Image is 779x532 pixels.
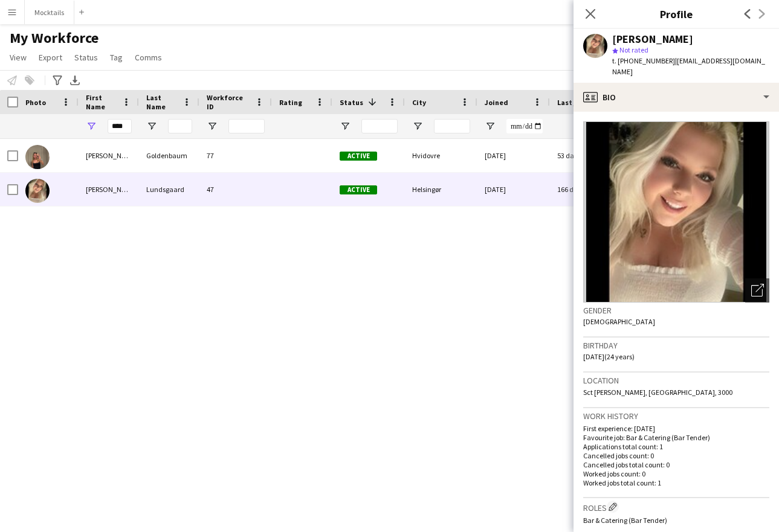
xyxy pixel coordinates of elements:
app-action-btn: Export XLSX [68,73,82,88]
a: Export [34,50,67,65]
h3: Profile [574,6,779,22]
a: Status [69,50,103,65]
span: First Name [86,93,117,111]
span: View [10,52,27,63]
div: Lundsgaard [139,173,199,206]
button: Open Filter Menu [86,121,97,132]
p: First experience: [DATE] [583,424,769,433]
button: Open Filter Menu [412,121,423,132]
button: Open Filter Menu [485,121,496,132]
a: Comms [130,50,167,65]
h3: Birthday [583,340,769,351]
input: First Name Filter Input [108,119,132,133]
input: Last Name Filter Input [168,119,192,133]
div: Open photos pop-in [745,278,769,303]
span: Comms [135,52,162,63]
span: Workforce ID [207,93,250,111]
h3: Gender [583,305,769,316]
div: [PERSON_NAME] [79,139,139,172]
span: | [EMAIL_ADDRESS][DOMAIN_NAME] [612,56,765,76]
div: Bio [574,83,779,112]
div: 53 days [550,139,622,172]
div: 77 [199,139,272,172]
span: Export [39,52,62,63]
h3: Work history [583,411,769,421]
img: Crew avatar or photo [583,121,769,303]
div: Goldenbaum [139,139,199,172]
div: [DATE] [477,173,550,206]
h3: Roles [583,501,769,513]
p: Worked jobs count: 0 [583,469,769,478]
span: Bar & Catering (Bar Tender) [583,516,667,525]
input: Joined Filter Input [506,119,543,133]
input: City Filter Input [434,119,470,133]
span: Last job [557,98,584,107]
input: Status Filter Input [361,119,398,133]
div: 47 [199,173,272,206]
span: Not rated [619,45,648,54]
span: Joined [485,98,508,107]
app-action-btn: Advanced filters [50,73,65,88]
img: Cecillie Lundsgaard [25,179,50,203]
a: Tag [105,50,128,65]
div: [PERSON_NAME] [79,173,139,206]
div: Hvidovre [405,139,477,172]
span: [DEMOGRAPHIC_DATA] [583,317,655,326]
p: Favourite job: Bar & Catering (Bar Tender) [583,433,769,442]
button: Open Filter Menu [340,121,351,132]
span: [DATE] (24 years) [583,352,635,361]
p: Worked jobs total count: 1 [583,478,769,487]
span: Rating [279,98,302,107]
div: Helsingør [405,173,477,206]
h3: Location [583,375,769,386]
p: Applications total count: 1 [583,442,769,451]
div: [DATE] [477,139,550,172]
input: Workforce ID Filter Input [228,119,265,133]
p: Cancelled jobs total count: 0 [583,460,769,469]
span: Status [74,52,98,63]
img: Cecilie Goldenbaum [25,145,50,169]
span: City [412,98,426,107]
a: View [5,50,31,65]
p: Cancelled jobs count: 0 [583,451,769,460]
span: Sct [PERSON_NAME], [GEOGRAPHIC_DATA], 3000 [583,388,732,397]
span: Tag [110,52,123,63]
span: Last Name [146,93,178,111]
div: [PERSON_NAME] [612,34,693,45]
button: Open Filter Menu [207,121,218,132]
button: Open Filter Menu [146,121,157,132]
span: t. [PHONE_NUMBER] [612,56,675,65]
span: Photo [25,98,46,107]
span: Active [340,152,377,161]
span: Active [340,185,377,194]
span: My Workforce [10,29,99,47]
button: Mocktails [25,1,74,24]
span: Status [340,98,363,107]
div: 166 days [550,173,622,206]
